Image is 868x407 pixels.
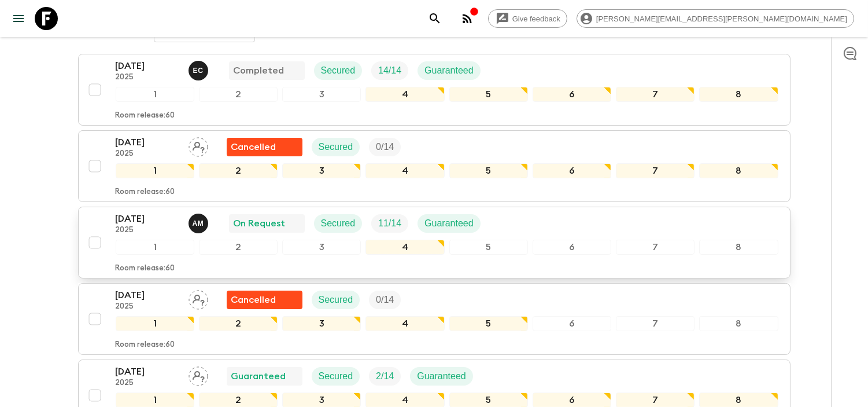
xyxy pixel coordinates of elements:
[116,226,179,235] p: 2025
[376,369,394,383] p: 2 / 14
[577,9,854,28] div: [PERSON_NAME][EMAIL_ADDRESS][PERSON_NAME][DOMAIN_NAME]
[199,240,278,255] div: 2
[116,379,179,388] p: 2025
[227,291,302,309] div: Flash Pack cancellation
[116,163,194,178] div: 1
[365,163,444,178] div: 4
[227,138,302,156] div: Flash Pack cancellation
[116,240,194,255] div: 1
[371,214,408,233] div: Trip Fill
[116,316,194,331] div: 1
[376,293,394,307] p: 0 / 14
[199,163,278,178] div: 2
[321,217,356,230] p: Secured
[616,87,695,102] div: 7
[533,240,611,255] div: 6
[116,135,179,149] p: [DATE]
[616,316,695,331] div: 7
[376,140,394,154] p: 0 / 14
[234,64,285,78] p: Completed
[616,163,695,178] div: 7
[699,163,778,178] div: 8
[449,316,528,331] div: 5
[321,64,356,78] p: Secured
[116,73,179,82] p: 2025
[189,214,210,233] button: AM
[234,217,286,230] p: On Request
[116,149,179,159] p: 2025
[424,217,474,230] p: Guaranteed
[312,367,360,386] div: Secured
[423,7,446,30] button: search adventures
[199,316,278,331] div: 2
[365,240,444,255] div: 4
[282,316,361,331] div: 3
[533,316,611,331] div: 6
[424,64,474,78] p: Guaranteed
[369,367,401,386] div: Trip Fill
[369,291,401,309] div: Trip Fill
[590,14,854,23] span: [PERSON_NAME][EMAIL_ADDRESS][PERSON_NAME][DOMAIN_NAME]
[488,9,567,28] a: Give feedback
[231,369,286,383] p: Guaranteed
[231,293,276,307] p: Cancelled
[533,87,611,102] div: 6
[189,294,208,303] span: Assign pack leader
[116,288,179,302] p: [DATE]
[116,111,175,120] p: Room release: 60
[312,138,360,156] div: Secured
[193,219,204,228] p: A M
[319,369,353,383] p: Secured
[449,240,528,255] div: 5
[449,163,528,178] div: 5
[116,59,179,73] p: [DATE]
[365,87,444,102] div: 4
[371,61,408,80] div: Trip Fill
[369,138,401,156] div: Trip Fill
[189,370,208,379] span: Assign pack leader
[319,293,353,307] p: Secured
[189,64,210,74] span: Eduardo Caravaca
[417,369,466,383] p: Guaranteed
[378,217,401,230] p: 11 / 14
[116,87,194,102] div: 1
[314,214,363,233] div: Secured
[449,87,528,102] div: 5
[116,188,175,197] p: Room release: 60
[116,365,179,379] p: [DATE]
[78,54,791,126] button: [DATE]2025Eduardo Caravaca CompletedSecuredTrip FillGuaranteed12345678Room release:60
[231,140,276,154] p: Cancelled
[699,87,778,102] div: 8
[116,340,175,350] p: Room release: 60
[282,240,361,255] div: 3
[506,14,567,23] span: Give feedback
[699,240,778,255] div: 8
[199,87,278,102] div: 2
[312,291,360,309] div: Secured
[533,163,611,178] div: 6
[282,163,361,178] div: 3
[314,61,363,80] div: Secured
[78,283,791,355] button: [DATE]2025Assign pack leaderFlash Pack cancellationSecuredTrip Fill12345678Room release:60
[116,212,179,226] p: [DATE]
[116,264,175,273] p: Room release: 60
[365,316,444,331] div: 4
[78,130,791,202] button: [DATE]2025Assign pack leaderFlash Pack cancellationSecuredTrip Fill12345678Room release:60
[282,87,361,102] div: 3
[7,7,30,30] button: menu
[378,64,401,78] p: 14 / 14
[78,207,791,278] button: [DATE]2025Allan MoralesOn RequestSecuredTrip FillGuaranteed12345678Room release:60
[319,140,353,154] p: Secured
[699,316,778,331] div: 8
[189,217,210,226] span: Allan Morales
[189,141,208,150] span: Assign pack leader
[616,240,695,255] div: 7
[116,302,179,311] p: 2025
